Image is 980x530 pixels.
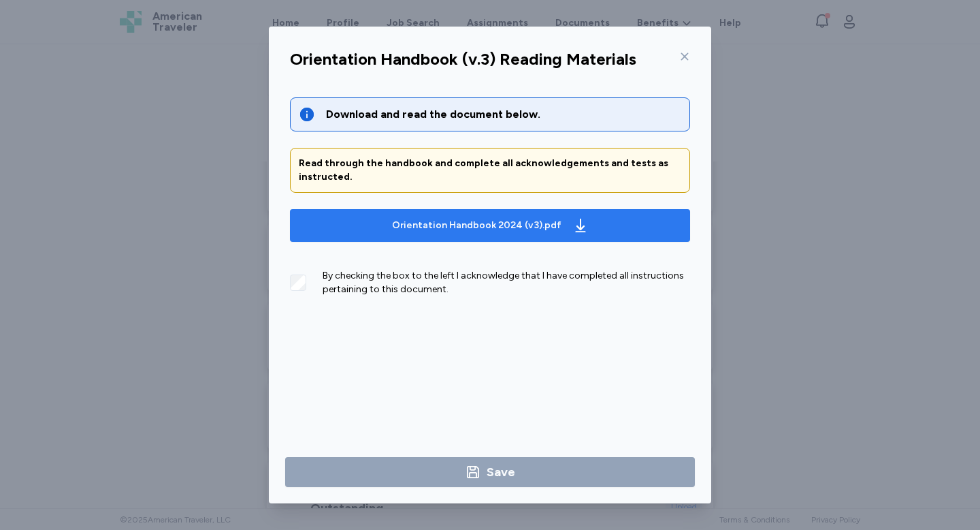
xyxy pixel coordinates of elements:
div: Orientation Handbook (v.3) Reading Materials [290,48,636,70]
div: Orientation Handbook 2024 (v3).pdf [392,219,561,232]
div: Save [487,463,515,482]
div: Download and read the document below. [326,106,681,123]
button: Orientation Handbook 2024 (v3).pdf [290,209,690,242]
div: By checking the box to the left I acknowledge that I have completed all instructions pertaining t... [323,269,690,296]
button: Save [285,457,695,487]
div: Read through the handbook and complete all acknowledgements and tests as instructed. [299,157,681,184]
